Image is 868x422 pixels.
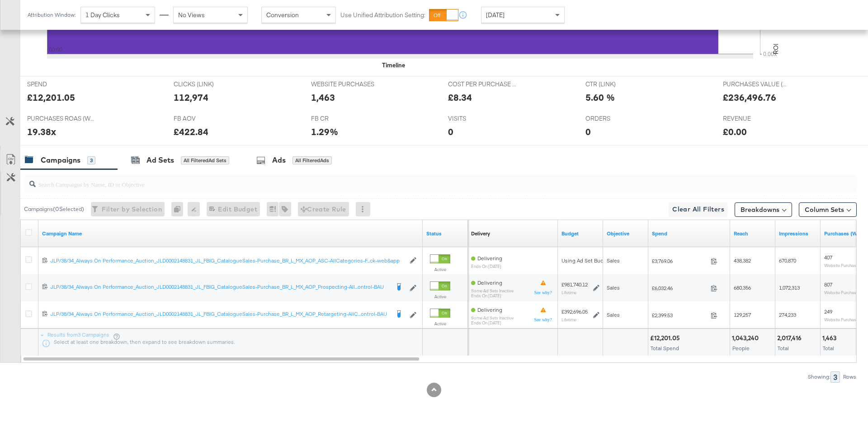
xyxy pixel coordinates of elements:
[171,202,188,216] div: 0
[824,263,861,268] sub: Website Purchases
[272,155,286,165] div: Ads
[585,80,653,89] span: CTR (LINK)
[174,125,208,138] div: £422.84
[42,230,419,237] a: Your campaign name.
[146,155,174,165] div: Ad Sets
[561,308,588,315] div: £392,696.05
[651,345,679,352] span: Total Spend
[779,257,796,264] span: 670,870
[585,125,591,138] div: 0
[266,11,299,19] span: Conversion
[723,114,791,123] span: REVENUE
[311,80,379,89] span: WEBSITE PURCHASES
[181,156,229,164] div: All Filtered Ad Sets
[448,125,453,138] div: 0
[311,91,335,104] div: 1,463
[772,43,780,54] text: ROI
[340,11,425,19] label: Use Unified Attribution Setting:
[477,255,502,262] span: Delivering
[430,267,450,272] label: Active
[824,308,832,315] span: 249
[471,230,490,237] div: Delivery
[50,257,405,265] a: JLP/38/34_Always On Performance_Auction_JLD0002148831_JL_FBIG_CatalogueSales-Purchase_BR_L_MX_AOP...
[27,80,95,89] span: SPEND
[799,202,857,217] button: Column Sets
[561,230,599,237] a: The maximum amount you're willing to spend on your ads, on average each day or over the lifetime ...
[824,254,832,261] span: 407
[561,281,588,288] div: £981,740.12
[471,320,514,325] sub: ends on [DATE]
[607,230,645,237] a: Your campaign's objective.
[174,91,208,104] div: 112,974
[87,156,95,164] div: 3
[778,345,789,352] span: Total
[27,125,56,138] div: 19.38x
[426,230,464,237] a: Shows the current state of your Ad Campaign.
[430,294,450,300] label: Active
[824,290,861,295] sub: Website Purchases
[723,91,776,104] div: £236,496.76
[448,80,516,89] span: COST PER PURCHASE (WEBSITE EVENTS)
[734,284,751,291] span: 680,356
[779,230,817,237] a: The number of times your ad was served. On mobile apps an ad is counted as served the first time ...
[477,306,502,313] span: Delivering
[830,371,840,383] div: 3
[723,80,791,89] span: PURCHASES VALUE (WEBSITE EVENTS)
[178,11,205,19] span: No Views
[27,12,76,18] div: Attribution Window:
[734,230,772,237] a: The number of people your ad was served to.
[585,91,615,104] div: 5.60 %
[669,202,728,217] button: Clear All Filters
[430,321,450,327] label: Active
[652,312,707,319] span: £2,399.53
[735,202,792,217] button: Breakdowns
[24,205,84,213] div: Campaigns ( 0 Selected)
[85,11,120,19] span: 1 Day Clicks
[607,284,620,291] span: Sales
[561,317,576,322] sub: Lifetime
[174,80,241,89] span: CLICKS (LINK)
[779,284,800,291] span: 1,072,313
[822,334,839,342] div: 1,463
[585,114,653,123] span: ORDERS
[824,317,861,322] sub: Website Purchases
[50,310,389,318] div: JLP/38/34_Always On Performance_Auction_JLD0002148831_JL_FBIG_CatalogueSales-Purchase_BR_L_MX_AOP...
[174,114,241,123] span: FB AOV
[41,155,80,165] div: Campaigns
[843,374,857,380] div: Rows
[652,258,707,264] span: £3,769.06
[652,230,726,237] a: The total amount spent to date.
[723,125,747,138] div: £0.00
[807,374,830,380] div: Showing:
[607,257,620,264] span: Sales
[471,230,490,237] a: Reflects the ability of your Ad Campaign to achieve delivery based on ad states, schedule and bud...
[448,114,516,123] span: VISITS
[36,172,780,189] input: Search Campaigns by Name, ID or Objective
[50,310,389,319] a: JLP/38/34_Always On Performance_Auction_JLD0002148831_JL_FBIG_CatalogueSales-Purchase_BR_L_MX_AOP...
[27,114,95,123] span: PURCHASES ROAS (WEBSITE EVENTS)
[824,281,832,288] span: 807
[292,156,332,164] div: All Filtered Ads
[27,91,75,104] div: £12,201.05
[471,293,514,298] sub: ends on [DATE]
[732,345,750,352] span: People
[823,345,834,352] span: Total
[311,114,379,123] span: FB CR
[607,311,620,318] span: Sales
[477,279,502,286] span: Delivering
[561,257,612,264] div: Using Ad Set Budget
[471,288,514,293] sub: Some Ad Sets Inactive
[652,285,707,291] span: £6,032.46
[672,204,724,215] span: Clear All Filters
[732,334,761,342] div: 1,043,240
[382,61,405,70] div: Timeline
[734,257,751,264] span: 438,382
[561,290,576,295] sub: Lifetime
[650,334,683,342] div: £12,201.05
[486,11,505,19] span: [DATE]
[734,311,751,318] span: 129,257
[50,283,389,291] div: JLP/38/34_Always On Performance_Auction_JLD0002148831_JL_FBIG_CatalogueSales-Purchase_BR_L_MX_AOP...
[779,311,796,318] span: 274,233
[471,315,514,320] sub: Some Ad Sets Inactive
